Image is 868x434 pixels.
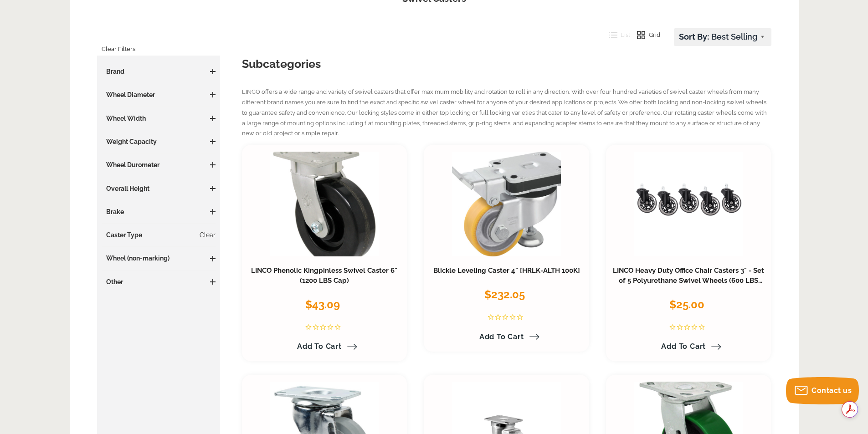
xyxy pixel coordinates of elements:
[102,184,216,193] h3: Overall Height
[251,266,397,285] a: LINCO Phenolic Kingpinless Swivel Caster 6" (1200 LBS Cap)
[242,87,771,139] p: LINCO offers a wide range and variety of swivel casters that offer maximum mobility and rotation ...
[484,288,525,301] span: $232.05
[200,230,216,240] a: Clear
[305,298,340,311] span: $43.09
[656,339,721,354] a: Add to Cart
[613,266,764,295] a: LINCO Heavy Duty Office Chair Casters 3" - Set of 5 Polyurethane Swivel Wheels (600 LBS Cap Combi...
[292,339,357,354] a: Add to Cart
[102,42,135,56] a: Clear Filters
[479,332,524,341] span: Add to Cart
[102,90,216,99] h3: Wheel Diameter
[630,28,660,42] button: Grid
[102,254,216,263] h3: Wheel (non-marking)
[102,230,216,240] h3: Caster Type
[242,56,771,72] h3: Subcategories
[812,386,852,395] span: Contact us
[102,207,216,216] h3: Brake
[297,342,342,351] span: Add to Cart
[102,114,216,123] h3: Wheel Width
[102,137,216,146] h3: Weight Capacity
[602,28,631,42] button: List
[669,298,704,311] span: $25.00
[786,377,859,404] button: Contact us
[433,266,580,275] a: Blickle Leveling Caster 4" [HRLK-ALTH 100K]
[474,329,539,345] a: Add to Cart
[661,342,706,351] span: Add to Cart
[102,67,216,76] h3: Brand
[102,160,216,169] h3: Wheel Durometer
[102,277,216,286] h3: Other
